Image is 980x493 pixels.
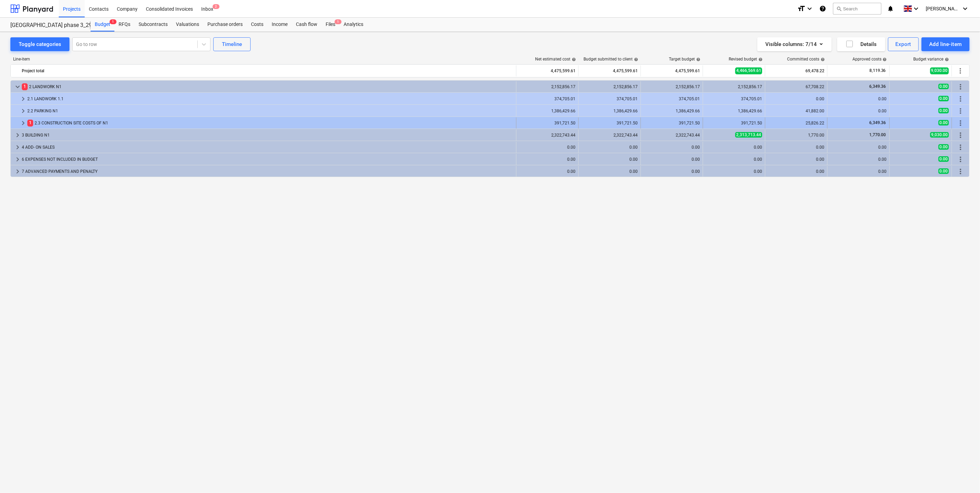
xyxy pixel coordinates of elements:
[768,65,824,76] div: 69,478.22
[956,143,965,151] span: More actions
[939,156,949,162] span: 0.00
[519,65,576,76] div: 4,475,599.61
[22,154,513,165] div: 6 EXPENSES NOT INCLUDED IN BUDGET
[247,18,268,31] a: Costs
[768,145,824,150] div: 0.00
[956,83,965,91] span: More actions
[706,96,762,101] div: 374,705.01
[956,67,965,75] span: More actions
[268,18,292,31] a: Income
[172,18,203,31] a: Valuations
[768,109,824,113] div: 41,882.00
[930,132,949,138] span: 9,030.00
[134,18,172,31] a: Subcontracts
[830,157,887,162] div: 0.00
[292,18,321,31] div: Cash flow
[581,169,638,174] div: 0.00
[830,96,887,101] div: 0.00
[91,18,114,31] a: Budget1
[836,6,842,11] span: search
[757,57,763,62] span: help
[644,84,700,89] div: 2,152,856.17
[881,57,887,62] span: help
[644,121,700,125] div: 391,721.50
[706,169,762,174] div: 0.00
[945,460,980,493] iframe: Chat Widget
[535,57,576,62] div: Net estimated cost
[19,107,27,115] span: keyboard_arrow_right
[735,67,762,74] span: 4,466,569.61
[939,108,949,113] span: 0.00
[869,120,887,125] span: 6,349.36
[22,83,28,90] span: 1
[91,18,114,31] div: Budget
[581,133,638,138] div: 2,322,743.44
[13,83,22,91] span: keyboard_arrow_down
[321,18,339,31] div: Files
[729,57,763,62] div: Revised budget
[887,4,894,13] i: notifications
[768,169,824,174] div: 0.00
[644,145,700,150] div: 0.00
[939,84,949,89] span: 0.00
[19,119,27,127] span: keyboard_arrow_right
[869,68,887,74] span: 8,119.36
[22,166,513,177] div: 7 ADVANCED PAYMENTS AND PENALTY
[929,40,962,49] div: Add line-item
[768,84,824,89] div: 67,708.22
[213,4,220,9] span: 2
[912,4,921,13] i: keyboard_arrow_down
[110,19,116,24] span: 1
[519,169,576,174] div: 0.00
[213,37,251,51] button: Timeline
[22,81,513,92] div: 2 LANDWORK N1
[757,37,832,51] button: Visible columns:7/14
[939,120,949,125] span: 0.00
[926,6,961,11] span: [PERSON_NAME]
[222,40,242,49] div: Timeline
[768,133,824,138] div: 1,770.00
[805,4,814,13] i: keyboard_arrow_down
[581,84,638,89] div: 2,152,856.17
[10,22,82,29] div: [GEOGRAPHIC_DATA] phase 3_2901993/2901994/2901995
[644,169,700,174] div: 0.00
[669,57,700,62] div: Target budget
[27,105,513,117] div: 2.2 PARKING N1
[584,57,638,62] div: Budget submitted to client
[22,142,513,153] div: 4 ADD- ON SALES
[914,57,949,62] div: Budget variance
[766,40,823,49] div: Visible columns : 7/14
[706,121,762,125] div: 391,721.50
[644,96,700,101] div: 374,705.01
[944,57,949,62] span: help
[22,65,513,76] div: Project total
[706,109,762,113] div: 1,386,429.66
[339,18,367,31] div: Analytics
[10,37,69,51] button: Toggle categories
[819,4,826,13] i: Knowledge base
[644,157,700,162] div: 0.00
[22,130,513,141] div: 3 BUILDING N1
[581,157,638,162] div: 0.00
[797,4,805,13] i: format_size
[956,95,965,103] span: More actions
[114,18,134,31] div: RFQs
[321,18,339,31] a: Files1
[819,57,825,62] span: help
[869,132,887,137] span: 1,770.00
[519,121,576,125] div: 391,721.50
[13,143,22,151] span: keyboard_arrow_right
[956,119,965,127] span: More actions
[519,109,576,113] div: 1,386,429.66
[956,131,965,139] span: More actions
[203,18,247,31] a: Purchase orders
[570,57,576,62] span: help
[13,155,22,164] span: keyboard_arrow_right
[13,131,22,139] span: keyboard_arrow_right
[633,57,638,62] span: help
[956,167,965,176] span: More actions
